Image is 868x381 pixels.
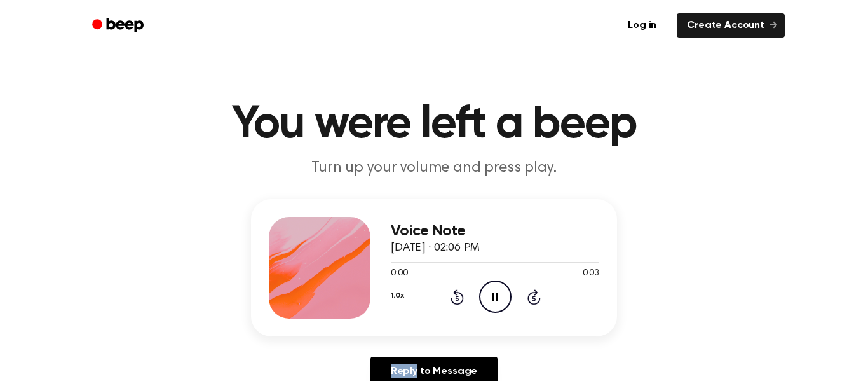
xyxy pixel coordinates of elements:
a: Log in [615,11,669,40]
a: Create Account [677,13,785,38]
span: 0:00 [391,267,407,281]
p: Turn up your volume and press play. [190,158,678,179]
button: 1.0x [391,285,403,307]
span: 0:03 [583,267,599,281]
h1: You were left a beep [109,102,759,148]
span: [DATE] · 02:06 PM [391,242,480,254]
a: Beep [83,13,155,38]
h3: Voice Note [391,223,599,240]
